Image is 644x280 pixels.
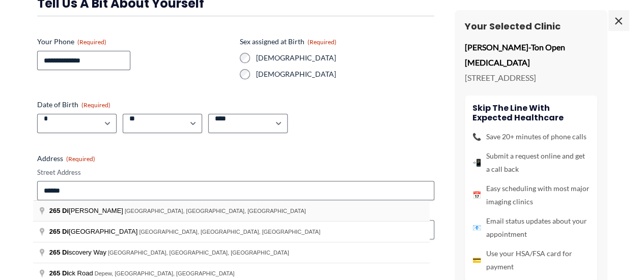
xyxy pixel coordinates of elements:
[472,130,481,143] span: 📞
[472,149,590,176] li: Submit a request online and get a call back
[49,248,108,256] span: scovery Way
[472,221,481,234] span: 📧
[49,269,69,277] span: 265 Di
[472,254,481,267] span: 💳
[37,153,95,164] legend: Address
[62,207,69,214] span: Di
[62,228,69,235] span: Di
[49,207,61,214] span: 265
[240,37,337,47] legend: Sex assigned at Birth
[472,156,481,169] span: 📲
[472,189,481,202] span: 📅
[465,70,597,85] p: [STREET_ADDRESS]
[49,269,95,277] span: ck Road
[472,247,590,273] li: Use your HSA/FSA card for payment
[125,208,306,214] span: [GEOGRAPHIC_DATA], [GEOGRAPHIC_DATA], [GEOGRAPHIC_DATA]
[49,228,139,235] span: [GEOGRAPHIC_DATA]
[108,250,289,256] span: [GEOGRAPHIC_DATA], [GEOGRAPHIC_DATA], [GEOGRAPHIC_DATA]
[139,229,320,235] span: [GEOGRAPHIC_DATA], [GEOGRAPHIC_DATA], [GEOGRAPHIC_DATA]
[95,270,235,276] span: Depew, [GEOGRAPHIC_DATA], [GEOGRAPHIC_DATA]
[256,53,434,63] label: [DEMOGRAPHIC_DATA]
[49,248,69,256] span: 265 Di
[81,101,110,109] span: (Required)
[472,130,590,143] li: Save 20+ minutes of phone calls
[37,100,110,110] legend: Date of Birth
[307,38,337,46] span: (Required)
[66,155,95,163] span: (Required)
[472,182,590,208] li: Easy scheduling with most major imaging clinics
[37,37,232,47] label: Your Phone
[77,38,106,46] span: (Required)
[49,207,125,214] span: [PERSON_NAME]
[256,69,434,79] label: [DEMOGRAPHIC_DATA]
[37,168,434,177] label: Street Address
[472,214,590,241] li: Email status updates about your appointment
[465,20,597,32] h3: Your Selected Clinic
[472,103,590,122] h4: Skip the line with Expected Healthcare
[465,40,597,70] p: [PERSON_NAME]-Ton Open [MEDICAL_DATA]
[608,10,629,30] span: ×
[49,228,61,235] span: 265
